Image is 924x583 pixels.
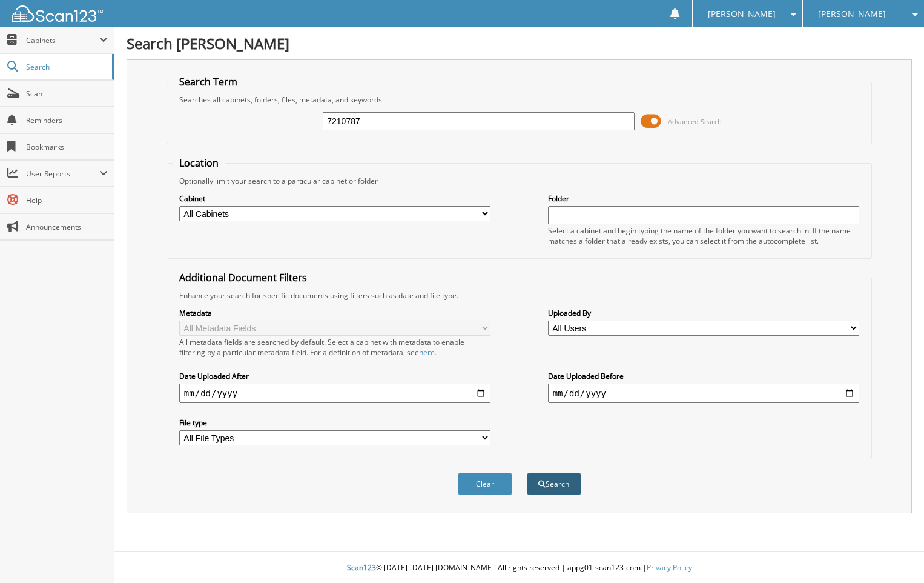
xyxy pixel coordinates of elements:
[818,10,886,18] span: [PERSON_NAME]
[173,75,243,88] legend: Search Term
[548,384,859,403] input: end
[114,553,924,583] div: © [DATE]-[DATE] [DOMAIN_NAME]. All rights reserved | appg01-scan123-com |
[548,225,859,246] div: Select a cabinet and begin typing the name of the folder you want to search in. If the name match...
[179,193,490,204] label: Cabinet
[26,168,99,179] span: User Reports
[647,562,692,573] a: Privacy Policy
[527,473,581,495] button: Search
[548,371,859,381] label: Date Uploaded Before
[668,117,722,126] span: Advanced Search
[26,88,108,99] span: Scan
[173,176,865,186] div: Optionally limit your search to a particular cabinet or folder
[26,142,108,152] span: Bookmarks
[548,193,859,204] label: Folder
[26,222,108,232] span: Announcements
[26,115,108,125] span: Reminders
[179,384,490,403] input: start
[708,10,776,18] span: [PERSON_NAME]
[173,290,865,301] div: Enhance your search for specific documents using filters such as date and file type.
[347,562,376,573] span: Scan123
[548,308,859,318] label: Uploaded By
[179,371,490,381] label: Date Uploaded After
[26,195,108,205] span: Help
[179,308,490,318] label: Metadata
[863,525,924,583] iframe: Chat Widget
[419,347,435,358] a: here
[179,337,490,358] div: All metadata fields are searched by default. Select a cabinet with metadata to enable filtering b...
[12,5,103,22] img: scan123-logo-white.svg
[179,418,490,428] label: File type
[127,33,912,53] h1: Search [PERSON_NAME]
[458,473,512,495] button: Clear
[173,95,865,105] div: Searches all cabinets, folders, files, metadata, and keywords
[173,156,225,170] legend: Location
[173,271,313,284] legend: Additional Document Filters
[26,62,106,72] span: Search
[26,35,99,45] span: Cabinets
